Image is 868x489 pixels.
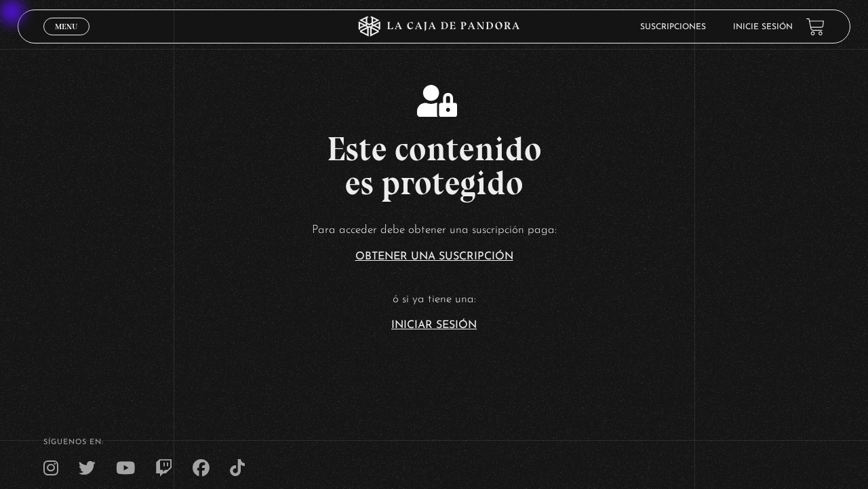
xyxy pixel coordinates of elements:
[391,320,477,331] a: Iniciar Sesión
[55,22,77,31] span: Menu
[51,34,83,43] span: Cerrar
[733,23,793,31] a: Inicie sesión
[640,23,706,31] a: Suscripciones
[806,18,825,36] a: View your shopping cart
[43,439,825,446] h4: SÍguenos en:
[355,251,513,262] a: Obtener una suscripción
